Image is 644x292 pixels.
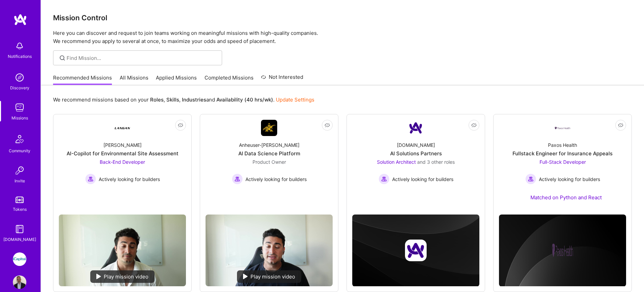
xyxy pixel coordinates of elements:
[205,74,254,85] a: Completed Missions
[276,96,314,103] a: Update Settings
[548,141,577,149] div: Paxos Health
[156,74,197,85] a: Applied Missions
[120,74,148,85] a: All Missions
[523,194,602,201] div: Matched on Python and React
[525,174,536,184] img: Actively looking for builders
[554,126,571,130] img: Company Logo
[14,14,27,26] img: logo
[178,122,183,128] i: icon EyeClosed
[10,84,29,91] div: Discovery
[243,274,248,279] img: play
[618,122,623,128] i: icon EyeClosed
[239,141,300,149] div: Anheuser-[PERSON_NAME]
[85,174,96,184] img: Actively looking for builders
[352,120,479,200] a: Company Logo[DOMAIN_NAME]AI Solutions PartnersSolution Architect and 3 other rolesActively lookin...
[216,96,273,103] b: Availability (40 hrs/wk)
[499,215,626,287] img: cover
[13,206,27,213] div: Tokens
[261,73,303,85] a: Not Interested
[150,96,164,103] b: Roles
[3,236,36,243] div: [DOMAIN_NAME]
[206,215,333,286] img: No Mission
[377,159,416,165] span: Solution Architect
[53,96,314,103] p: We recommend missions based on your , , and .
[58,54,66,62] i: icon SearchGrey
[11,275,28,289] a: User Avatar
[90,270,154,283] div: Play mission video
[13,39,26,53] img: bell
[13,164,26,177] img: Invite
[390,150,442,157] div: AI Solutions Partners
[417,159,455,165] span: and 3 other roles
[8,53,32,60] div: Notifications
[379,174,389,184] img: Actively looking for builders
[471,122,477,128] i: icon EyeClosed
[397,141,435,149] div: [DOMAIN_NAME]
[13,71,26,84] img: discovery
[11,131,28,147] img: Community
[182,96,206,103] b: Industries
[53,74,112,85] a: Recommended Missions
[15,177,25,184] div: Invite
[67,150,178,157] div: AI-Copilot for Environmental Site Assessment
[206,120,333,209] a: Company LogoAnheuser-[PERSON_NAME]AI Data Science PlatformProduct Owner Actively looking for buil...
[53,29,632,45] p: Here you can discover and request to join teams working on meaningful missions with high-quality ...
[392,176,453,183] span: Actively looking for builders
[13,101,26,114] img: teamwork
[540,159,586,165] span: Full-Stack Developer
[232,174,243,184] img: Actively looking for builders
[512,150,613,157] div: Fullstack Engineer for Insurance Appeals
[13,275,26,289] img: User Avatar
[261,120,277,136] img: Company Logo
[11,252,28,266] a: iCapital: Building an Alternative Investment Marketplace
[253,159,286,165] span: Product Owner
[99,176,160,183] span: Actively looking for builders
[523,194,529,200] img: Ateam Purple Icon
[539,176,600,183] span: Actively looking for builders
[114,120,130,136] img: Company Logo
[13,252,26,266] img: iCapital: Building an Alternative Investment Marketplace
[11,114,28,121] div: Missions
[325,122,330,128] i: icon EyeClosed
[59,215,186,286] img: No Mission
[237,270,301,283] div: Play mission video
[408,120,424,136] img: Company Logo
[16,197,24,203] img: tokens
[166,96,179,103] b: Skills
[67,54,217,62] input: Find Mission...
[552,240,573,261] img: Company logo
[103,141,142,149] div: [PERSON_NAME]
[405,240,427,261] img: Company logo
[238,150,300,157] div: AI Data Science Platform
[499,120,626,209] a: Company LogoPaxos HealthFullstack Engineer for Insurance AppealsFull-Stack Developer Actively loo...
[53,14,632,22] h3: Mission Control
[9,147,30,154] div: Community
[96,274,101,279] img: play
[13,222,26,236] img: guide book
[59,120,186,209] a: Company Logo[PERSON_NAME]AI-Copilot for Environmental Site AssessmentBack-End Developer Actively ...
[245,176,307,183] span: Actively looking for builders
[352,215,479,287] img: cover
[100,159,145,165] span: Back-End Developer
